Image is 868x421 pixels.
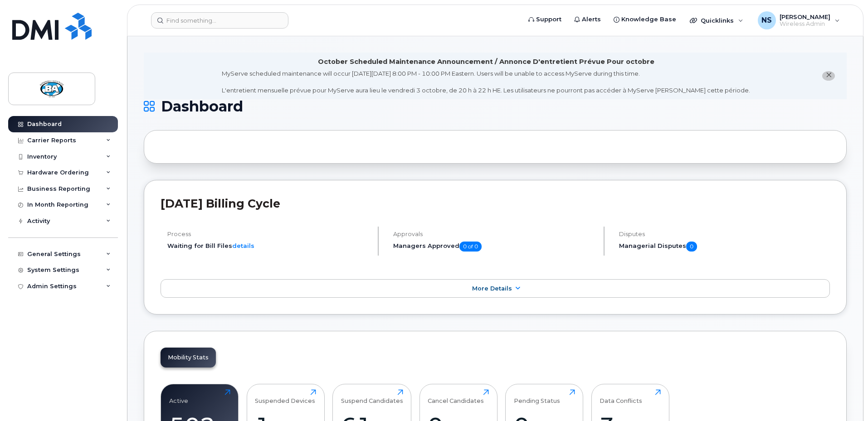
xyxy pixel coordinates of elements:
[161,100,243,113] span: Dashboard
[600,389,642,404] div: Data Conflicts
[161,197,830,210] h2: [DATE] Billing Cycle
[222,69,750,95] div: MyServe scheduled maintenance will occur [DATE][DATE] 8:00 PM - 10:00 PM Eastern. Users will be u...
[318,57,654,67] div: October Scheduled Maintenance Announcement / Annonce D'entretient Prévue Pour octobre
[619,231,830,237] h4: Disputes
[232,242,254,249] a: details
[619,242,830,252] h5: Managerial Disputes
[428,389,484,404] div: Cancel Candidates
[472,285,512,292] span: More Details
[393,242,596,252] h5: Managers Approved
[167,231,370,237] h4: Process
[459,242,482,252] span: 0 of 0
[686,242,697,252] span: 0
[514,389,560,404] div: Pending Status
[255,389,315,404] div: Suspended Devices
[822,71,835,81] button: close notification
[393,231,596,237] h4: Approvals
[341,389,403,404] div: Suspend Candidates
[169,389,188,404] div: Active
[167,242,370,250] li: Waiting for Bill Files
